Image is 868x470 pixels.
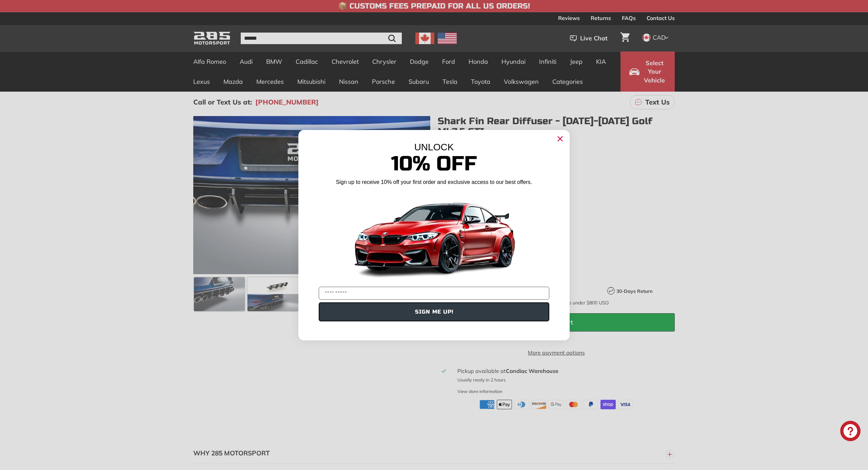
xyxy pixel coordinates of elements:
[336,179,532,185] span: Sign up to receive 10% off your first order and exclusive access to our best offers.
[349,189,519,284] img: Banner showing BMW 4 Series Body kit
[838,421,863,443] inbox-online-store-chat: Shopify online store chat
[391,151,477,176] span: 10% Off
[414,142,454,152] span: UNLOCK
[555,133,566,144] button: Close dialog
[319,302,549,321] button: SIGN ME UP!
[319,287,549,300] input: YOUR EMAIL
